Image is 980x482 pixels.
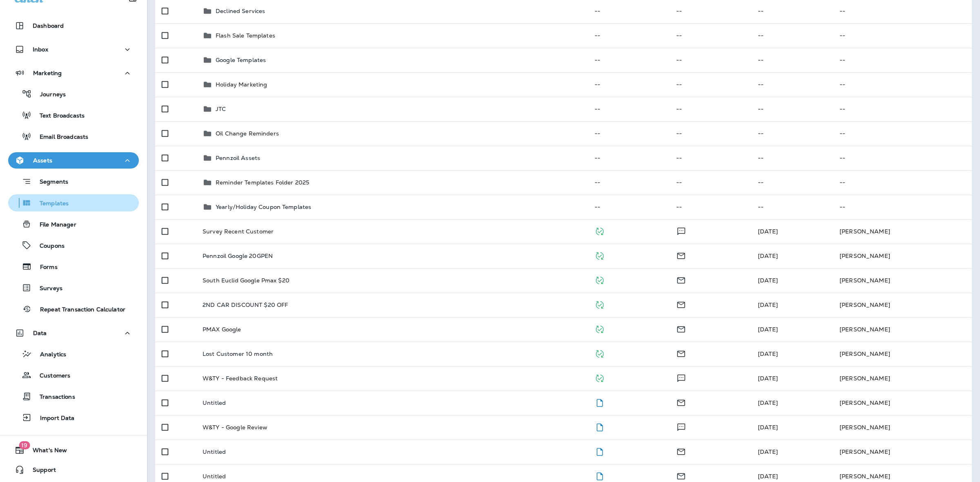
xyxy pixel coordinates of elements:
[203,228,274,235] p: Survey Recent Customer
[833,121,972,146] td: --
[833,440,972,464] td: [PERSON_NAME]
[32,91,66,99] p: Journeys
[32,306,125,314] p: Repeat Transaction Calculator
[833,342,972,366] td: [PERSON_NAME]
[595,227,605,234] span: Published
[758,326,778,333] span: Robert Wlasuk
[216,155,260,161] p: Pennzoil Assets
[216,204,311,210] p: Yearly/Holiday Coupon Templates
[31,221,76,229] p: File Manager
[676,447,686,455] span: Email
[676,300,686,308] span: Email
[676,472,686,479] span: Email
[588,121,670,146] td: --
[751,23,833,48] td: --
[216,106,226,112] p: JTC
[670,146,751,170] td: --
[670,72,751,97] td: --
[8,325,139,341] button: Data
[670,97,751,121] td: --
[31,200,69,208] p: Templates
[31,285,62,293] p: Surveys
[31,133,88,141] p: Email Broadcasts
[8,107,139,124] button: Text Broadcasts
[8,215,139,233] button: File Manager
[595,472,605,479] span: Draft
[670,48,751,72] td: --
[758,473,778,480] span: Robert Wlasuk
[676,349,686,357] span: Email
[595,276,605,283] span: Published
[833,391,972,415] td: [PERSON_NAME]
[595,251,605,259] span: Published
[216,57,266,63] p: Google Templates
[31,242,65,250] p: Coupons
[33,46,48,53] p: Inbox
[31,178,68,187] p: Segments
[8,41,139,58] button: Inbox
[595,423,605,430] span: Draft
[8,65,139,81] button: Marketing
[31,372,70,380] p: Customers
[758,350,778,358] span: [DATE]
[670,121,751,146] td: --
[833,293,972,317] td: [PERSON_NAME]
[751,195,833,219] td: --
[8,462,139,478] button: Support
[8,366,139,384] button: Customers
[676,227,686,234] span: Text
[8,237,139,254] button: Coupons
[670,170,751,195] td: --
[833,97,972,121] td: --
[8,173,139,190] button: Segments
[8,18,139,34] button: Dashboard
[833,219,972,244] td: [PERSON_NAME]
[32,351,66,359] p: Analytics
[670,23,751,48] td: --
[31,112,85,120] p: Text Broadcasts
[588,170,670,195] td: --
[833,72,972,97] td: --
[8,300,139,318] button: Repeat Transaction Calculator
[33,157,52,164] p: Assets
[833,48,972,72] td: --
[595,325,605,332] span: Published
[588,146,670,170] td: --
[8,128,139,145] button: Email Broadcasts
[203,351,273,357] p: Lost Customer 10 month
[676,251,686,259] span: Email
[203,375,278,382] p: W&TY - Feedback Request
[8,85,139,102] button: Journeys
[758,301,778,309] span: Robert Wlasuk
[19,441,30,449] span: 19
[203,424,267,431] p: W&TY - Google Review
[588,23,670,48] td: --
[751,48,833,72] td: --
[8,345,139,362] button: Analytics
[203,400,226,406] p: Untitled
[216,8,265,14] p: Declined Services
[676,276,686,283] span: Email
[833,415,972,440] td: [PERSON_NAME]
[751,72,833,97] td: --
[758,228,778,235] span: J-P Scoville
[676,325,686,332] span: Email
[33,22,64,29] p: Dashboard
[833,170,972,195] td: --
[8,152,139,169] button: Assets
[216,179,309,186] p: Reminder Templates Folder 2025
[216,130,279,137] p: Oil Change Reminders
[758,399,778,406] span: J-P Scoville
[751,97,833,121] td: --
[676,398,686,406] span: Email
[758,424,778,431] span: J-P Scoville
[33,330,47,336] p: Data
[203,326,241,333] p: PMAX Google
[8,194,139,211] button: Templates
[751,146,833,170] td: --
[676,374,686,381] span: Text
[588,48,670,72] td: --
[588,72,670,97] td: --
[758,277,778,284] span: J-P Scoville
[216,32,275,39] p: Flash Sale Templates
